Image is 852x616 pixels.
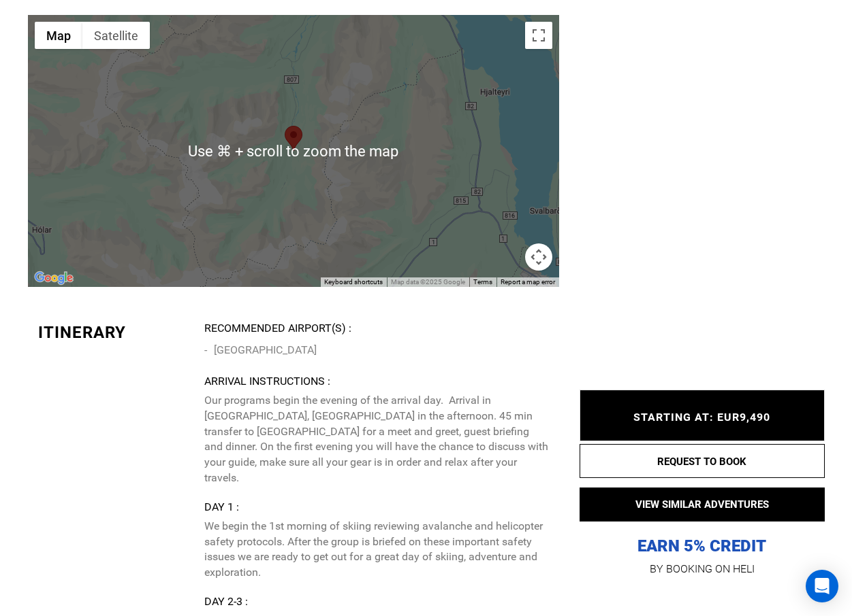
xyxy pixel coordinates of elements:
[580,487,825,521] button: VIEW SIMILAR ADVENTURES
[806,570,838,602] div: Open Intercom Messenger
[31,269,76,287] img: Google
[391,278,465,286] span: Map data ©2025 Google
[31,269,76,287] a: Open this area in Google Maps (opens a new window)
[82,22,150,49] button: Show satellite imagery
[204,519,548,581] p: We begin the 1st morning of skiing reviewing avalanche and helicopter safety protocols. After the...
[324,277,383,287] button: Keyboard shortcuts
[501,278,555,286] a: Report a map error
[204,594,548,610] div: Day 2-3 :
[580,560,825,579] p: BY BOOKING ON HELI
[525,243,552,271] button: Map camera controls
[204,374,548,390] div: Arrival Instructions :
[35,22,82,49] button: Show street map
[633,411,770,424] span: STARTING AT: EUR9,490
[525,22,552,49] button: Toggle fullscreen view
[204,500,548,515] div: Day 1 :
[38,321,195,344] div: Itinerary
[204,321,548,337] div: Recommended Airport(s) :
[580,444,825,478] button: REQUEST TO BOOK
[204,393,548,486] p: Our programs begin the evening of the arrival day. Arrival in [GEOGRAPHIC_DATA], [GEOGRAPHIC_DATA...
[473,278,492,286] a: Terms (opens in new tab)
[580,400,825,557] p: EARN 5% CREDIT
[204,340,548,360] li: [GEOGRAPHIC_DATA]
